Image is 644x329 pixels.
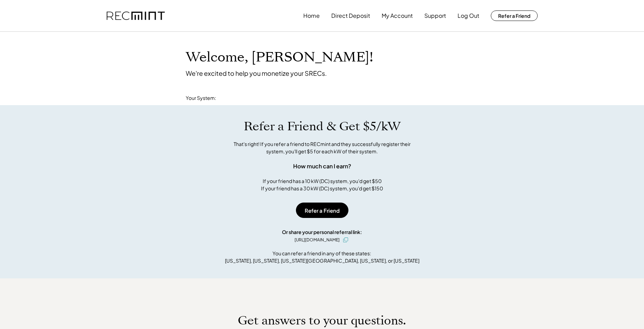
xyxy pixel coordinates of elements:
[491,10,538,21] button: Refer a Friend
[186,69,327,77] div: We're excited to help you monetize your SRECs.
[238,313,406,328] h1: Get answers to your questions.
[261,177,383,192] div: If your friend has a 10 kW (DC) system, you'd get $50 If your friend has a 30 kW (DC) system, you...
[458,9,479,23] button: Log Out
[282,228,362,236] div: Or share your personal referral link:
[303,9,320,23] button: Home
[382,9,413,23] button: My Account
[331,9,370,23] button: Direct Deposit
[293,162,351,170] div: How much can I earn?
[244,119,401,134] h1: Refer a Friend & Get $5/kW
[186,95,216,102] div: Your System:
[186,49,373,66] h1: Welcome, [PERSON_NAME]!
[295,237,340,243] div: [URL][DOMAIN_NAME]
[424,9,446,23] button: Support
[341,236,350,244] button: click to copy
[107,12,165,20] img: recmint-logotype%403x.png
[225,250,419,264] div: You can refer a friend in any of these states: [US_STATE], [US_STATE], [US_STATE][GEOGRAPHIC_DATA...
[226,140,418,155] div: That's right! If you refer a friend to RECmint and they successfully register their system, you'l...
[296,203,348,218] button: Refer a Friend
